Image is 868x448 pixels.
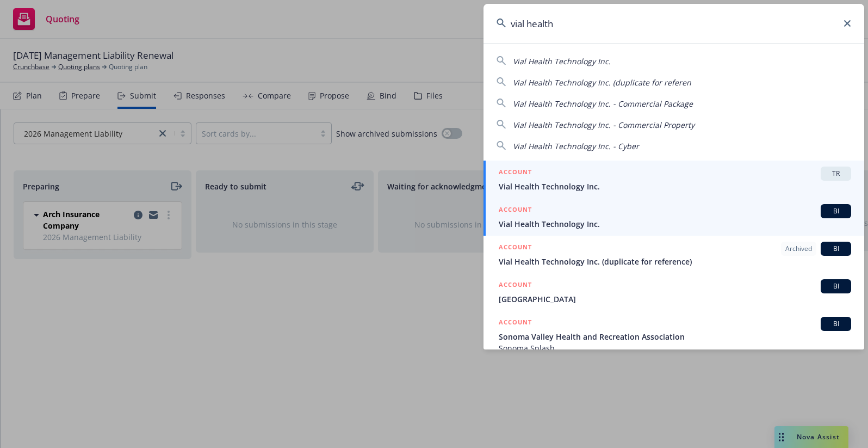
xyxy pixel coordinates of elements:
[499,342,851,354] span: Sonoma Splash
[499,279,532,292] h5: ACCOUNT
[483,236,864,273] a: ACCOUNTArchivedBIVial Health Technology Inc. (duplicate for reference)
[825,281,847,291] span: BI
[513,120,695,130] span: Vial Health Technology Inc. - Commercial Property
[483,161,864,198] a: ACCOUNTTRVial Health Technology Inc.
[483,273,864,311] a: ACCOUNTBI[GEOGRAPHIC_DATA]
[785,244,812,254] span: Archived
[825,319,847,329] span: BI
[499,181,851,192] span: Vial Health Technology Inc.
[513,141,639,151] span: Vial Health Technology Inc. - Cyber
[499,256,851,267] span: Vial Health Technology Inc. (duplicate for reference)
[825,169,847,179] span: TR
[499,331,851,342] span: Sonoma Valley Health and Recreation Association
[499,218,851,230] span: Vial Health Technology Inc.
[483,198,864,236] a: ACCOUNTBIVial Health Technology Inc.
[825,244,847,254] span: BI
[513,56,611,66] span: Vial Health Technology Inc.
[499,167,532,180] h5: ACCOUNT
[513,77,691,88] span: Vial Health Technology Inc. (duplicate for referen
[483,311,864,360] a: ACCOUNTBISonoma Valley Health and Recreation AssociationSonoma Splash
[499,317,532,330] h5: ACCOUNT
[513,99,693,109] span: Vial Health Technology Inc. - Commercial Package
[499,293,851,305] span: [GEOGRAPHIC_DATA]
[483,4,864,43] input: Search...
[499,242,532,255] h5: ACCOUNT
[825,206,847,216] span: BI
[499,204,532,217] h5: ACCOUNT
